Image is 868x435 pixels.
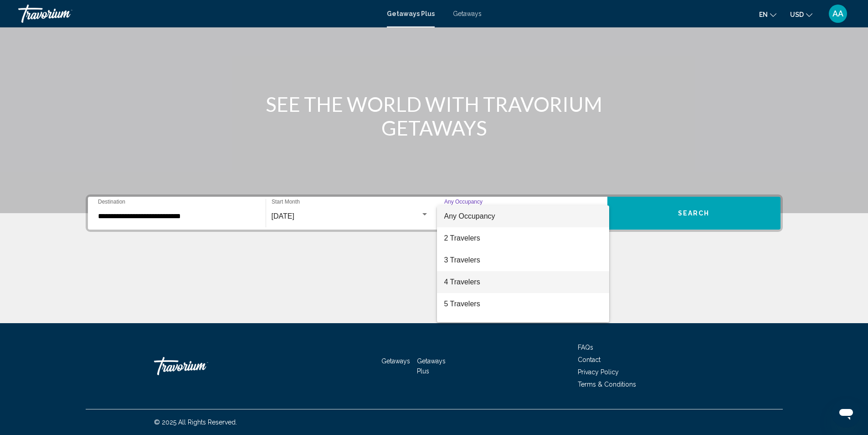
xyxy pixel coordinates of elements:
[444,212,495,220] span: Any Occupancy
[444,271,602,293] span: 4 Travelers
[444,249,602,271] span: 3 Travelers
[832,398,861,428] iframe: Button to launch messaging window
[444,315,602,337] span: 6 Travelers
[444,293,602,315] span: 5 Travelers
[444,227,602,249] span: 2 Travelers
